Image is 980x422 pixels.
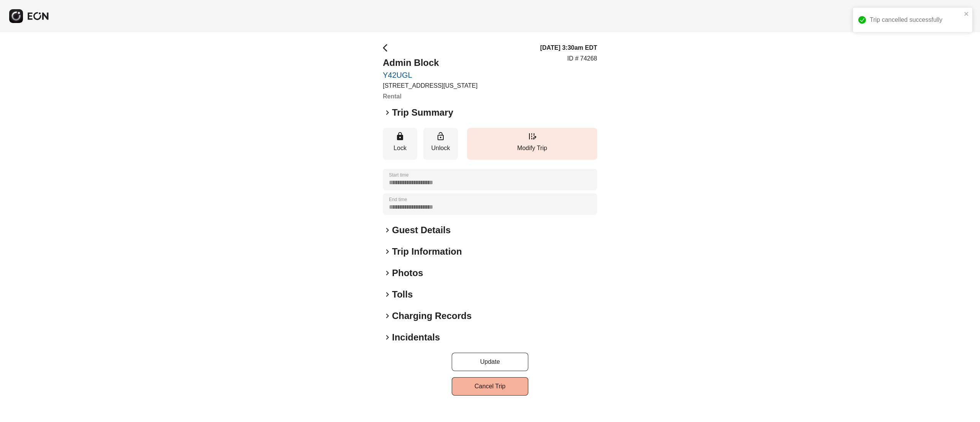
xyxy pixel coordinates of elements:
[392,106,453,119] h2: Trip Summary
[383,108,392,117] span: keyboard_arrow_right
[383,128,417,160] button: Lock
[392,331,440,343] h2: Incidentals
[383,92,477,101] h3: Rental
[964,11,969,17] button: close
[383,81,477,90] p: [STREET_ADDRESS][US_STATE]
[540,43,597,52] h3: [DATE] 3:30am EDT
[383,247,392,256] span: keyboard_arrow_right
[392,245,462,258] h2: Trip Information
[567,54,597,63] p: ID # 74268
[392,224,451,236] h2: Guest Details
[436,132,445,141] span: lock_open
[423,128,458,160] button: Unlock
[387,144,413,153] p: Lock
[392,288,413,301] h2: Tolls
[383,70,477,80] a: Y42UGL
[467,128,597,160] button: Modify Trip
[383,226,392,235] span: keyboard_arrow_right
[528,132,537,141] span: edit_road
[392,267,423,279] h2: Photos
[452,353,528,371] button: Update
[383,57,477,69] h2: Admin Block
[383,290,392,299] span: keyboard_arrow_right
[392,310,472,322] h2: Charging Records
[395,132,405,141] span: lock
[870,15,962,25] div: Trip cancelled successfully
[427,144,454,153] p: Unlock
[383,311,392,321] span: keyboard_arrow_right
[471,144,593,153] p: Modify Trip
[383,333,392,342] span: keyboard_arrow_right
[383,268,392,278] span: keyboard_arrow_right
[452,377,528,396] button: Cancel Trip
[383,43,392,52] span: arrow_back_ios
